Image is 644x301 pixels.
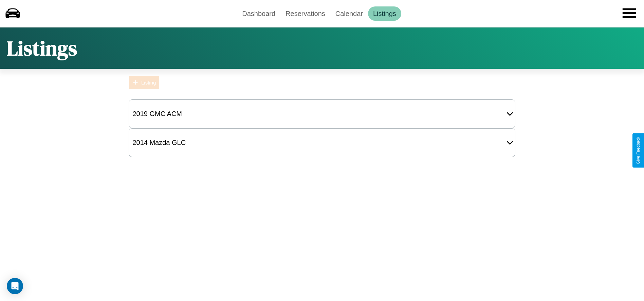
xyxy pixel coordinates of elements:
a: Dashboard [237,6,280,21]
a: Calendar [330,6,368,21]
a: Reservations [280,6,330,21]
div: Give Feedback [636,137,641,164]
h1: Listings [7,34,77,62]
button: Listing [129,76,159,89]
div: 2019 GMC ACM [129,107,185,121]
div: 2014 Mazda GLC [129,135,189,150]
div: Open Intercom Messenger [7,278,23,294]
div: Listing [141,80,156,86]
a: Listings [368,6,401,21]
